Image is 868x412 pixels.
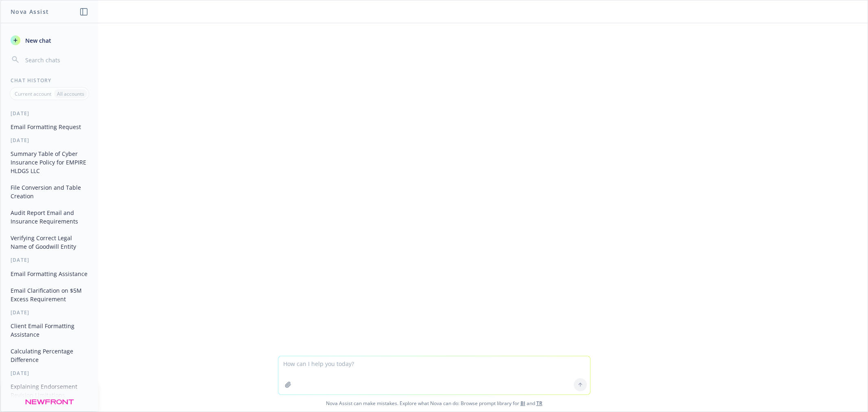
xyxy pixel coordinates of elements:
div: [DATE] [1,370,98,377]
div: [DATE] [1,110,98,117]
h1: Nova Assist [11,7,49,16]
button: New chat [7,33,92,48]
button: Audit Report Email and Insurance Requirements [7,206,92,228]
p: All accounts [57,90,84,97]
div: [DATE] [1,137,98,144]
button: Verifying Correct Legal Name of Goodwill Entity [7,231,92,253]
button: Explaining Endorsement Revision Limitations [7,380,92,402]
span: Nova Assist can make mistakes. Explore what Nova can do: Browse prompt library for and [4,395,864,412]
button: Email Formatting Request [7,120,92,134]
div: [DATE] [1,309,98,316]
a: BI [520,400,525,407]
p: Current account [15,90,51,97]
div: Chat History [1,77,98,84]
button: Email Formatting Assistance [7,267,92,281]
button: Calculating Percentage Difference [7,344,92,366]
span: New chat [24,36,51,45]
button: File Conversion and Table Creation [7,181,92,203]
button: Email Clarification on $5M Excess Requirement [7,284,92,306]
a: TR [536,400,542,407]
button: Summary Table of Cyber Insurance Policy for EMPIRE HLDGS LLC [7,147,92,178]
input: Search chats [24,54,88,66]
div: [DATE] [1,256,98,263]
button: Client Email Formatting Assistance [7,319,92,341]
